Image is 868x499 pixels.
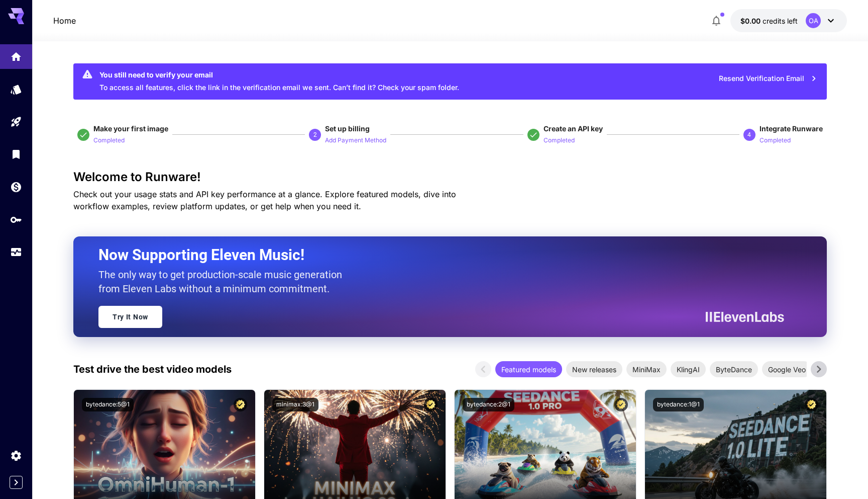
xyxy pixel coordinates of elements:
[566,364,622,374] span: New releases
[759,134,791,146] button: Completed
[710,364,758,374] span: ByteDance
[463,398,514,411] button: bytedance:2@1
[99,66,459,97] div: To access all features, click the link in the verification email we sent. Can’t find it? Check yo...
[710,361,758,377] div: ByteDance
[762,364,812,374] span: Google Veo
[805,398,818,411] button: Certified Model – Vetted for best performance and includes a commercial license.
[614,398,628,411] button: Certified Model – Vetted for best performance and includes a commercial license.
[73,362,232,377] p: Test drive the best video models
[759,136,791,145] p: Completed
[626,361,667,377] div: MiniMax
[762,361,812,377] div: Google Veo
[93,136,125,145] p: Completed
[495,361,562,377] div: Featured models
[747,130,751,139] p: 4
[325,124,370,133] span: Set up billing
[806,13,821,28] div: OA
[671,364,706,374] span: KlingAI
[272,398,318,411] button: minimax:3@1
[98,306,162,328] a: Try It Now
[10,116,22,128] div: Playground
[740,17,763,25] span: $0.00
[763,17,798,25] span: credits left
[424,398,438,411] button: Certified Model – Vetted for best performance and includes a commercial license.
[544,124,603,133] span: Create an API key
[93,124,168,133] span: Make your first image
[759,124,823,133] span: Integrate Runware
[10,181,22,193] div: Wallet
[10,83,22,96] div: Models
[53,15,76,27] a: Home
[566,361,622,377] div: New releases
[10,213,22,226] div: API Keys
[730,9,847,32] button: $0.00OA
[325,134,386,146] button: Add Payment Method
[10,449,22,462] div: Settings
[98,268,350,296] p: The only way to get production-scale music generation from Eleven Labs without a minimum commitment.
[82,398,134,411] button: bytedance:5@1
[495,364,562,374] span: Featured models
[93,134,125,146] button: Completed
[671,361,706,377] div: KlingAI
[544,134,575,146] button: Completed
[10,50,22,63] div: Home
[73,170,827,184] h3: Welcome to Runware!
[740,16,798,26] div: $0.00
[98,245,777,265] h2: Now Supporting Eleven Music!
[99,69,459,80] div: You still need to verify your email
[653,398,704,411] button: bytedance:1@1
[325,136,386,145] p: Add Payment Method
[10,148,22,160] div: Library
[313,130,317,139] p: 2
[713,68,823,89] button: Resend Verification Email
[626,364,667,374] span: MiniMax
[234,398,247,411] button: Certified Model – Vetted for best performance and includes a commercial license.
[10,476,23,489] button: Expand sidebar
[10,246,22,259] div: Usage
[544,136,575,145] p: Completed
[73,189,456,211] span: Check out your usage stats and API key performance at a glance. Explore featured models, dive int...
[53,15,76,27] nav: breadcrumb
